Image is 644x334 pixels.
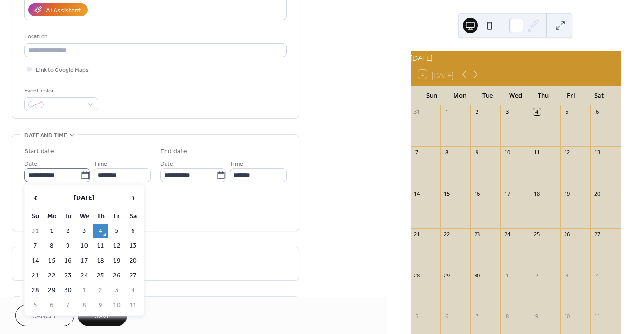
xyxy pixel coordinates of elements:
div: 8 [503,312,511,320]
td: 26 [109,269,124,283]
span: Time [94,159,107,169]
td: 13 [125,239,141,253]
div: End date [160,147,187,157]
td: 7 [28,239,43,253]
td: 16 [60,254,76,268]
div: Location [24,32,285,42]
div: 5 [413,312,421,320]
td: 2 [60,224,76,238]
th: Th [93,209,108,223]
td: 21 [28,269,43,283]
div: 11 [533,149,541,156]
td: 4 [125,284,141,298]
td: 15 [44,254,59,268]
td: 5 [109,224,124,238]
td: 11 [125,299,141,312]
td: 5 [28,299,43,312]
div: 12 [563,149,570,156]
div: 20 [593,190,600,197]
td: 1 [77,284,92,298]
div: 21 [413,231,421,238]
td: 24 [77,269,92,283]
div: 15 [443,190,450,197]
td: 30 [60,284,76,298]
div: 18 [533,190,541,197]
div: Thu [529,86,557,105]
div: 3 [563,272,570,279]
div: 19 [563,190,570,197]
td: 17 [77,254,92,268]
div: 30 [473,272,480,279]
td: 9 [60,239,76,253]
div: 28 [413,272,421,279]
div: 29 [443,272,450,279]
td: 2 [93,284,108,298]
div: [DATE] [411,51,621,63]
div: 25 [533,231,541,238]
td: 7 [60,299,76,312]
div: 23 [473,231,480,238]
div: Mon [446,86,474,105]
td: 8 [77,299,92,312]
td: 3 [109,284,124,298]
td: 12 [109,239,124,253]
div: 31 [413,108,421,115]
div: 8 [443,149,450,156]
td: 1 [44,224,59,238]
button: AI Assistant [28,3,88,16]
div: 6 [593,108,600,115]
div: Sun [418,86,446,105]
div: Tue [474,86,501,105]
div: Wed [501,86,529,105]
th: Su [28,209,43,223]
td: 9 [93,299,108,312]
div: 1 [443,108,450,115]
div: 16 [473,190,480,197]
div: 2 [473,108,480,115]
td: 11 [93,239,108,253]
td: 20 [125,254,141,268]
span: Date and time [24,130,67,140]
span: ‹ [28,188,43,207]
div: 1 [503,272,511,279]
td: 8 [44,239,59,253]
div: 4 [593,272,600,279]
div: 9 [533,312,541,320]
td: 27 [125,269,141,283]
th: We [77,209,92,223]
th: Tu [60,209,76,223]
div: 2 [533,272,541,279]
div: 27 [593,231,600,238]
td: 4 [93,224,108,238]
div: 10 [503,149,511,156]
th: Sa [125,209,141,223]
th: Fr [109,209,124,223]
span: › [126,188,140,207]
div: Start date [24,147,54,157]
td: 6 [125,224,141,238]
span: Cancel [32,311,57,322]
span: Time [230,159,243,169]
div: 7 [473,312,480,320]
div: 26 [563,231,570,238]
div: 5 [563,108,570,115]
td: 18 [93,254,108,268]
div: Sat [585,86,613,105]
td: 25 [93,269,108,283]
td: 3 [77,224,92,238]
th: Mo [44,209,59,223]
button: Cancel [15,305,74,326]
div: 22 [443,231,450,238]
div: 10 [563,312,570,320]
div: Event color [24,86,96,96]
div: 3 [503,108,511,115]
span: Link to Google Maps [36,65,89,75]
span: Date [160,159,173,169]
div: 9 [473,149,480,156]
div: 24 [503,231,511,238]
span: Save [95,311,111,322]
div: 13 [593,149,600,156]
td: 10 [77,239,92,253]
td: 23 [60,269,76,283]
